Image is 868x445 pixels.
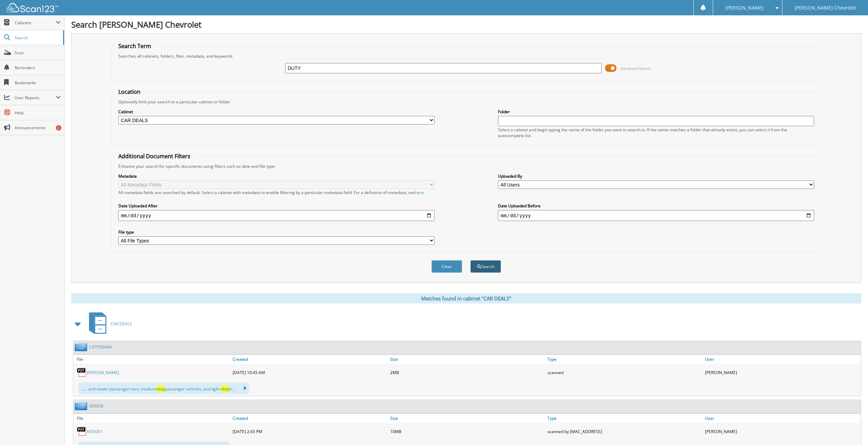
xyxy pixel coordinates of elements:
[703,425,861,438] div: [PERSON_NAME]
[78,383,249,394] div: ...... and newer passenger cars, medium passenger vehicles, and light- tr...
[118,210,435,221] input: start
[75,402,89,410] img: folder2.png
[118,203,435,209] label: Date Uploaded After
[15,35,60,41] span: Search
[498,210,814,221] input: end
[703,414,861,423] a: User
[15,95,56,101] span: User Reports
[89,344,112,350] a: CDT55046A
[498,127,814,138] div: Select a cabinet and begin typing the name of the folder you want to search in. If the name match...
[231,366,388,379] div: [DATE] 10:45 AM
[115,53,818,59] div: Searches all cabinets, folders, files, metadata, and keywords
[118,173,435,179] label: Metadata
[157,386,165,392] span: duty
[115,99,818,105] div: Optionally limit your search to a particular cabinet or folder
[498,203,814,209] label: Date Uploaded Before
[7,3,58,12] img: scan123-logo-white.svg
[703,366,861,379] div: [PERSON_NAME]
[15,110,61,116] span: Help
[388,414,546,423] a: Size
[71,19,861,30] h1: Search [PERSON_NAME] Chevrolet
[15,65,61,71] span: Reminders
[77,426,87,436] img: PDF.png
[546,414,703,423] a: Type
[415,190,424,195] a: here
[725,6,764,10] span: [PERSON_NAME]
[795,6,856,10] span: [PERSON_NAME] Chevrolet
[620,66,651,71] span: Advanced Search
[115,88,144,95] legend: Location
[87,429,103,434] a: M55061
[546,366,703,379] div: scanned
[231,425,388,438] div: [DATE] 2:43 PM
[111,321,132,327] span: CAR DEALS
[115,42,155,50] legend: Search Term
[498,173,814,179] label: Uploaded By
[834,412,868,445] iframe: Chat Widget
[118,109,435,115] label: Cabinet
[15,125,61,131] span: Announcements
[115,152,194,160] legend: Additional Document Filters
[85,310,132,337] a: CAR DEALS
[87,370,119,375] a: [PERSON_NAME]
[73,414,231,423] a: File
[388,355,546,364] a: Size
[15,20,56,26] span: Cabinets
[546,355,703,364] a: Type
[89,403,103,409] a: 009658
[75,343,89,351] img: folder2.png
[431,260,462,273] button: Clear
[118,229,435,235] label: File type
[15,80,61,86] span: Bookmarks
[71,293,861,303] div: Matches found in cabinet "CAR DEALS"
[118,190,435,195] div: All metadata fields are searched by default. Select a cabinet with metadata to enable filtering b...
[15,50,61,56] span: Scan
[221,386,229,392] span: duty
[388,366,546,379] div: 2MB
[498,109,814,115] label: Folder
[470,260,501,273] button: Search
[388,425,546,438] div: 10MB
[115,163,818,169] div: Enhance your search for specific documents using filters such as date and file type.
[703,355,861,364] a: User
[73,355,231,364] a: File
[231,414,388,423] a: Created
[546,425,703,438] div: scanned by [MAC_ADDRESS]
[231,355,388,364] a: Created
[77,367,87,377] img: PDF.png
[56,125,61,131] div: 2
